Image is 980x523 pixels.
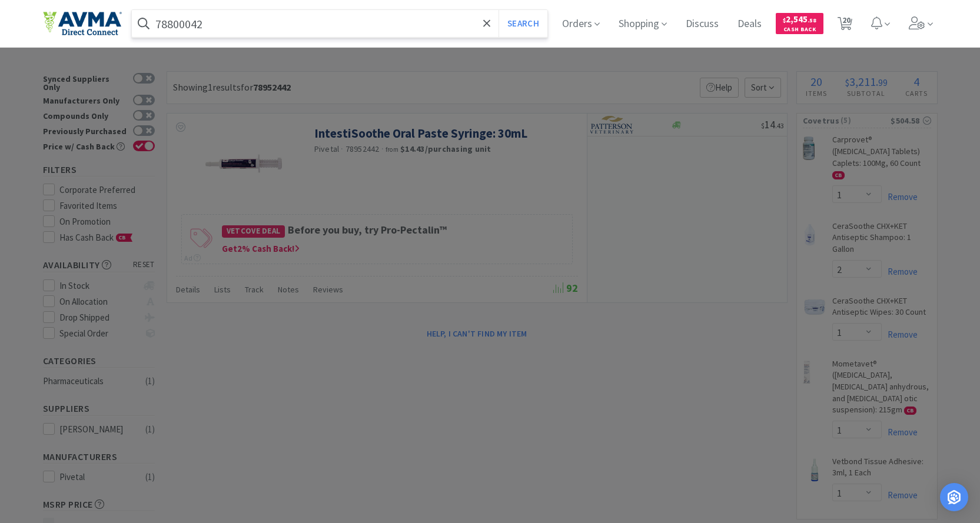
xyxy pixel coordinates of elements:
[808,16,816,24] span: . 58
[833,20,857,31] a: 20
[43,11,122,36] img: e4e33dab9f054f5782a47901c742baa9_102.png
[776,8,823,39] a: $2,545.58Cash Back
[783,26,816,34] span: Cash Back
[499,10,547,37] button: Search
[940,483,968,511] div: Open Intercom Messenger
[681,19,723,29] a: Discuss
[783,14,816,25] span: 2,545
[783,16,786,24] span: $
[132,10,548,37] input: Search by item, sku, manufacturer, ingredient, size...
[733,19,766,29] a: Deals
